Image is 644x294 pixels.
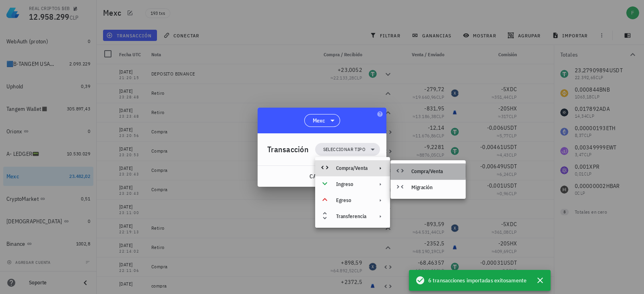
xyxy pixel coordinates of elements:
div: Migración [411,184,459,191]
div: Ingreso [336,181,367,188]
span: cancelar [309,173,339,180]
span: Seleccionar tipo [323,145,365,153]
div: Transacción [267,143,309,156]
span: 6 transacciones importadas exitosamente [428,276,526,285]
button: cancelar [306,169,343,184]
div: Compra/Venta [411,168,459,175]
div: Egreso [336,197,367,204]
div: Compra/Venta [336,165,367,171]
div: Transferencia [315,208,390,225]
div: Egreso [315,192,390,208]
div: Ingreso [315,176,390,192]
div: Compra/Venta [315,160,390,176]
div: Transferencia [336,213,367,220]
span: Mexc [313,116,325,125]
